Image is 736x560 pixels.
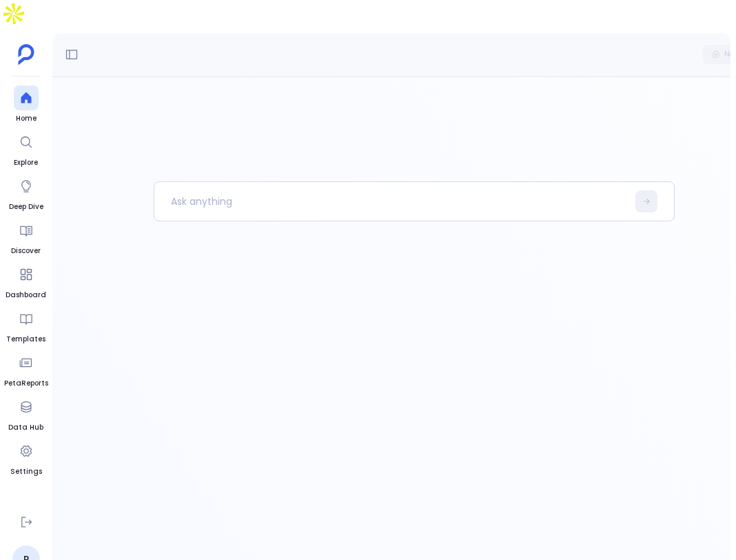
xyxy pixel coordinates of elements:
[14,157,39,168] span: Explore
[18,44,34,65] img: petavue logo
[4,378,48,389] span: PetaReports
[6,334,45,345] span: Templates
[4,350,48,389] a: PetaReports
[14,86,39,124] a: Home
[10,466,42,477] span: Settings
[11,246,41,257] span: Discover
[6,262,46,301] a: Dashboard
[10,439,42,477] a: Settings
[14,113,39,124] span: Home
[6,306,45,345] a: Templates
[9,201,43,212] span: Deep Dive
[9,174,43,212] a: Deep Dive
[6,290,46,301] span: Dashboard
[14,130,39,168] a: Explore
[11,218,41,257] a: Discover
[8,422,43,433] span: Data Hub
[8,394,43,433] a: Data Hub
